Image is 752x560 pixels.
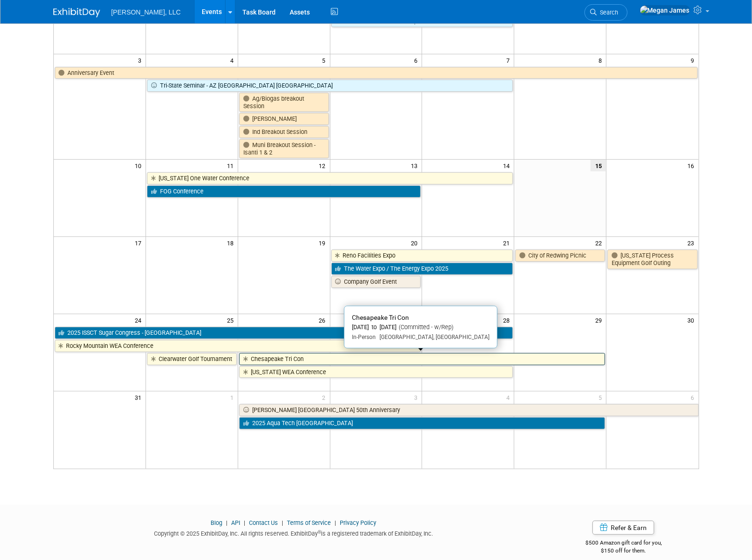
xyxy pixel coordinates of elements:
[331,276,421,288] a: Company Golf Event
[318,530,321,535] sup: ®
[376,334,489,340] span: [GEOGRAPHIC_DATA], [GEOGRAPHIC_DATA]
[340,519,376,526] a: Privacy Policy
[584,4,628,21] a: Search
[687,237,699,249] span: 23
[410,160,422,171] span: 13
[598,54,606,66] span: 8
[502,314,514,326] span: 28
[597,9,619,16] span: Search
[598,391,606,403] span: 5
[548,547,699,555] div: $150 off for them.
[134,160,146,171] span: 10
[413,391,422,403] span: 3
[55,67,698,79] a: Anniversary Event
[147,172,513,184] a: [US_STATE] One Water Conference
[352,314,409,321] span: Chesapeake Tri Con
[211,519,222,526] a: Blog
[147,185,421,198] a: FOG Conference
[226,160,238,171] span: 11
[231,519,240,526] a: API
[239,93,329,112] a: Ag/Biogas breakout Session
[55,327,513,339] a: 2025 ISSCT Sugar Congress - [GEOGRAPHIC_DATA]
[249,519,278,526] a: Contact Us
[690,54,699,66] span: 9
[352,334,376,340] span: In-Person
[505,391,514,403] span: 4
[332,519,338,526] span: |
[321,391,330,403] span: 2
[515,250,605,262] a: City of Redwing Picnic
[229,54,238,66] span: 4
[505,54,514,66] span: 7
[318,237,330,249] span: 19
[548,533,699,554] div: $500 Amazon gift card for you,
[687,314,699,326] span: 30
[239,417,605,429] a: 2025 Aqua Tech [GEOGRAPHIC_DATA]
[318,314,330,326] span: 26
[224,519,230,526] span: |
[591,160,606,171] span: 15
[331,263,513,275] a: The Water Expo / The Energy Expo 2025
[53,527,534,538] div: Copyright © 2025 ExhibitDay, Inc. All rights reserved. ExhibitDay is a registered trademark of Ex...
[502,237,514,249] span: 21
[134,314,146,326] span: 24
[594,237,606,249] span: 22
[318,160,330,171] span: 12
[321,54,330,66] span: 5
[594,314,606,326] span: 29
[137,54,146,66] span: 3
[229,391,238,403] span: 1
[239,404,699,416] a: [PERSON_NAME] [GEOGRAPHIC_DATA] 50th Anniversary
[239,113,329,125] a: [PERSON_NAME]
[331,250,513,262] a: Reno Facilities Expo
[287,519,331,526] a: Terms of Service
[413,54,422,66] span: 6
[607,250,697,269] a: [US_STATE] Process Equipment Golf Outing
[640,5,690,15] img: Megan James
[147,80,513,92] a: Tri-State Seminar - AZ [GEOGRAPHIC_DATA] [GEOGRAPHIC_DATA]
[134,391,146,403] span: 31
[592,521,654,535] a: Refer & Earn
[352,324,489,332] div: [DATE] to [DATE]
[687,160,699,171] span: 16
[134,237,146,249] span: 17
[690,391,699,403] span: 6
[111,8,181,16] span: [PERSON_NAME], LLC
[502,160,514,171] span: 14
[239,126,329,138] a: Ind Breakout Session
[53,8,100,17] img: ExhibitDay
[147,353,237,365] a: Clearwater Golf Tournament
[239,353,605,365] a: Chesapeake Tri Con
[239,139,329,158] a: Muni Breakout Session - Isanti 1 & 2
[279,519,285,526] span: |
[410,237,422,249] span: 20
[226,237,238,249] span: 18
[226,314,238,326] span: 25
[396,324,453,331] span: (Committed - w/Rep)
[241,519,248,526] span: |
[239,366,513,378] a: [US_STATE] WEA Conference
[55,340,421,352] a: Rocky Mountain WEA Conference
